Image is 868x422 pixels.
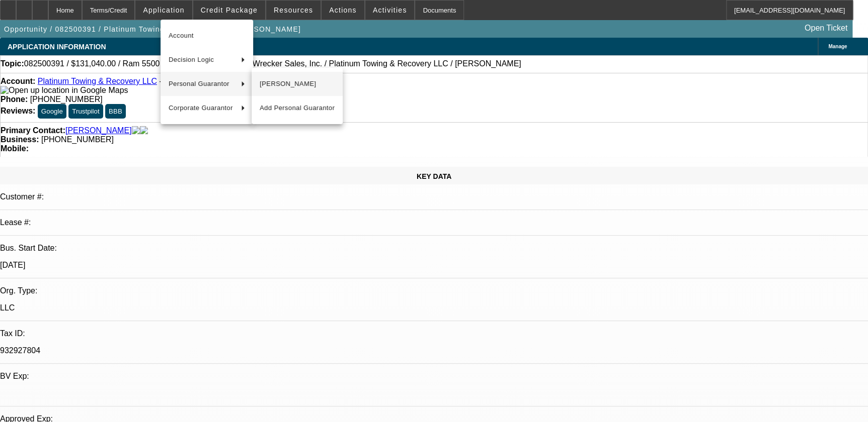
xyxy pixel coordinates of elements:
[169,54,233,66] span: Decision Logic
[260,78,335,90] span: [PERSON_NAME]
[169,78,233,90] span: Personal Guarantor
[169,30,245,42] span: Account
[260,102,335,114] span: Add Personal Guarantor
[169,102,233,114] span: Corporate Guarantor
